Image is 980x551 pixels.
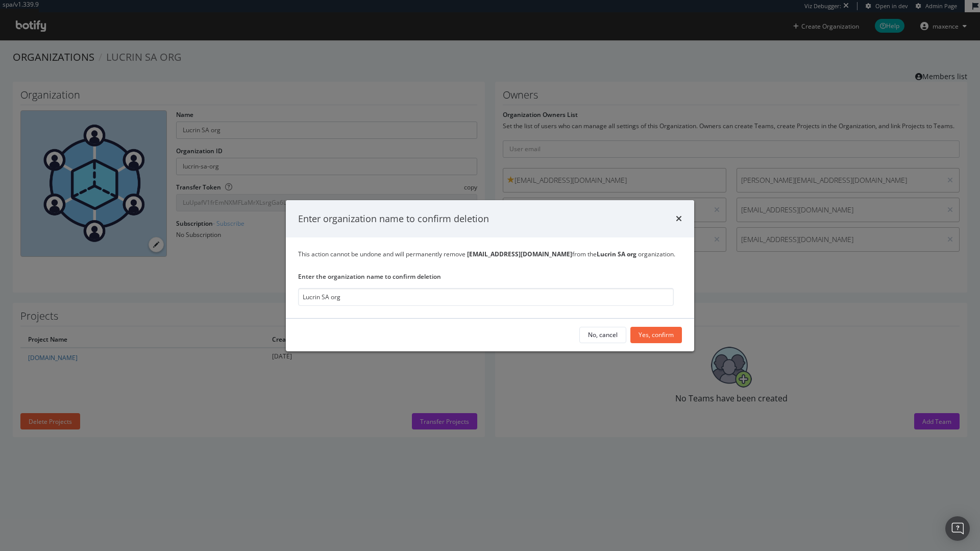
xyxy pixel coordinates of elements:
b: Lucrin SA org [597,250,636,258]
button: No, cancel [579,327,626,343]
div: times [676,212,682,225]
label: Enter the organization name to confirm deletion [298,272,674,281]
button: Yes, confirm [630,327,682,343]
div: This action cannot be undone and will permanently remove from the organization. [298,250,682,258]
input: Lucrin SA org [298,288,674,306]
div: No, cancel [588,330,618,339]
div: Open Intercom Messenger [945,516,970,541]
div: Enter organization name to confirm deletion [298,212,489,225]
div: modal [286,200,694,351]
div: Yes, confirm [639,330,674,339]
b: [EMAIL_ADDRESS][DOMAIN_NAME] [467,250,572,258]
